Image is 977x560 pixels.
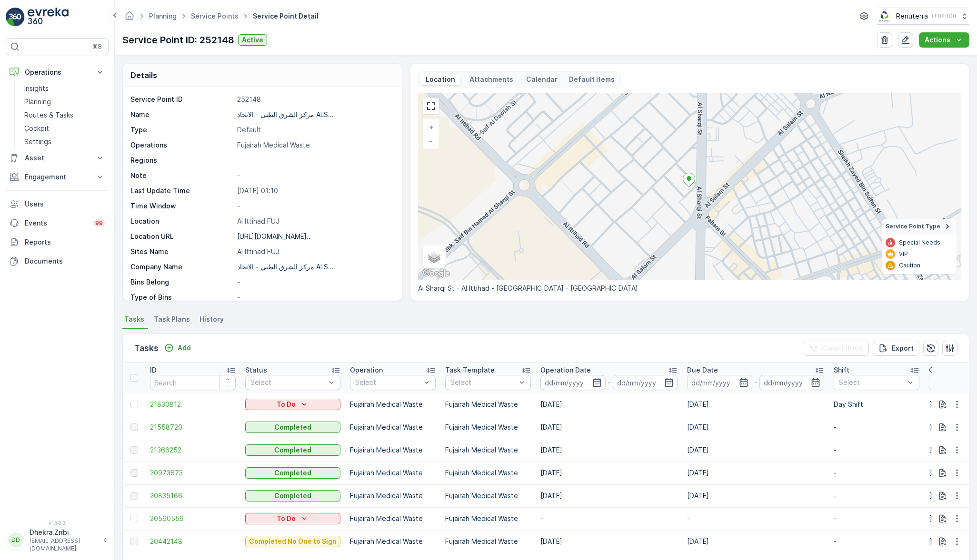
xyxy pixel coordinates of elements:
[536,416,682,439] td: [DATE]
[608,377,611,388] p: -
[445,422,531,432] p: Fujairah Medical Waste
[150,422,236,432] a: 21558720
[892,344,914,353] p: Export
[886,223,940,230] span: Service Point Type
[150,491,236,501] a: 20835166
[130,69,157,81] p: Details
[24,84,49,93] p: Insights
[25,199,105,209] p: Users
[25,153,90,163] p: Asset
[882,219,957,234] summary: Service Point Type
[919,32,969,48] button: Actions
[445,537,531,546] p: Fujairah Medical Waste
[6,195,109,214] a: Users
[526,75,558,84] p: Calendar
[540,375,606,390] input: dd/mm/yyyy
[20,82,109,95] a: Insights
[130,262,233,272] p: Company Name
[834,400,919,409] p: Day Shift
[20,122,109,135] a: Cockpit
[25,172,90,182] p: Engagement
[130,423,138,431] div: Toggle Row Selected
[130,538,138,545] div: Toggle Row Selected
[20,108,109,122] a: Routes & Tasks
[350,365,383,375] p: Operation
[274,468,311,478] p: Completed
[130,401,138,408] div: Toggle Row Selected
[350,422,436,432] p: Fujairah Medical Waste
[24,97,51,107] p: Planning
[245,422,340,433] button: Completed
[925,35,950,45] p: Actions
[249,537,337,546] p: Completed No One to Sign
[536,484,682,507] td: [DATE]
[682,462,829,484] td: [DATE]
[277,400,296,409] p: To Do
[450,378,516,387] p: Select
[130,232,233,241] p: Location URL
[682,484,829,507] td: [DATE]
[420,267,452,280] a: Open this area in Google Maps (opens a new window)
[95,219,103,227] p: 99
[350,514,436,523] p: Fujairah Medical Waste
[877,8,969,25] button: Renuterra(+04:00)
[238,34,267,46] button: Active
[429,137,433,145] span: −
[160,342,195,354] button: Add
[124,314,144,324] span: Tasks
[130,293,233,302] p: Type of Bins
[30,528,98,537] p: Dhekra.Zribi
[687,375,752,390] input: dd/mm/yyyy
[150,514,236,523] a: 20560559
[130,492,138,500] div: Toggle Row Selected
[25,218,88,228] p: Events
[237,186,391,196] p: [DATE] 01:10
[150,468,236,478] a: 20973673
[237,293,391,302] p: -
[6,148,109,167] button: Asset
[350,445,436,455] p: Fujairah Medical Waste
[759,375,825,390] input: dd/mm/yyyy
[178,343,191,353] p: Add
[896,11,928,21] p: Renuterra
[445,365,495,375] p: Task Template
[834,468,919,478] p: -
[28,8,69,27] img: logo_light-DOdMpM7g.png
[130,125,233,135] p: Type
[899,250,908,258] p: VIP
[6,63,109,82] button: Operations
[277,514,296,523] p: To Do
[237,247,391,256] p: Al Ittihad FUJ
[613,375,678,390] input: dd/mm/yyyy
[834,365,849,375] p: Shift
[420,267,452,280] img: Google
[839,378,905,387] p: Select
[274,422,311,432] p: Completed
[130,216,233,226] p: Location
[445,491,531,501] p: Fujairah Medical Waste
[754,377,758,388] p: -
[130,110,233,119] p: Name
[150,445,236,455] a: 21366252
[237,201,391,211] p: -
[6,214,109,233] a: Events99
[350,468,436,478] p: Fujairah Medical Waste
[682,393,829,416] td: [DATE]
[245,536,340,547] button: Completed No One to Sign
[25,68,90,77] p: Operations
[899,262,920,269] p: Caution
[899,239,940,246] p: Special Needs
[237,125,391,135] p: Default
[274,491,311,501] p: Completed
[150,400,236,409] a: 21830812
[130,277,233,287] p: Bins Belong
[154,314,190,324] span: Task Plans
[24,110,73,120] p: Routes & Tasks
[24,137,51,147] p: Settings
[237,232,310,240] p: [URL][DOMAIN_NAME]..
[682,507,829,530] td: -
